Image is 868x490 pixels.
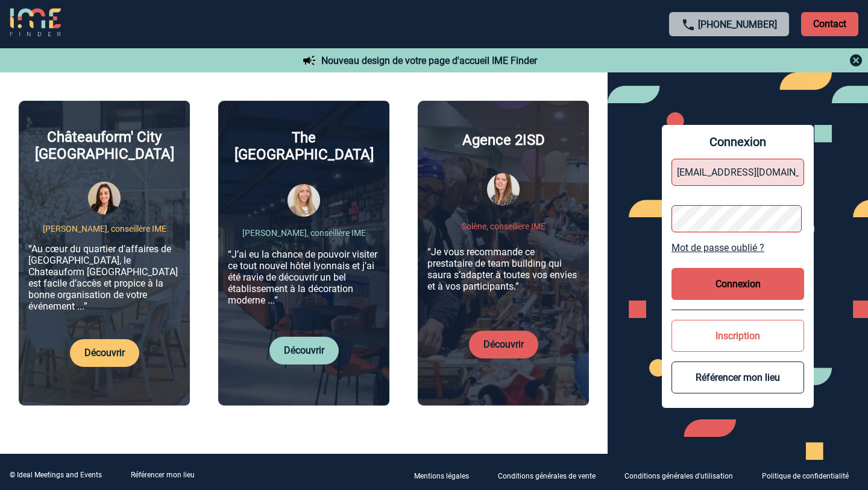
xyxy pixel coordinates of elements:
[28,129,180,162] p: Châteauform' City [GEOGRAPHIC_DATA]
[615,469,752,481] a: Conditions générales d'utilisation
[43,224,166,234] p: [PERSON_NAME], conseillère IME
[698,19,777,30] a: [PHONE_NUMBER]
[228,129,380,163] p: The [GEOGRAPHIC_DATA]
[671,268,804,300] button: Connexion
[28,243,180,312] p: “Au cœur du quartier d’affaires de [GEOGRAPHIC_DATA], le Chateauform [GEOGRAPHIC_DATA] est facile...
[228,249,380,306] p: “J’ai eu la chance de pouvoir visiter ce tout nouvel hôtel lyonnais et j’ai été ravie de découvri...
[404,469,488,481] a: Mentions légales
[242,228,366,238] p: [PERSON_NAME], conseillère IME
[671,135,804,149] span: Connexion
[671,320,804,352] button: Inscription
[84,347,125,358] a: Découvrir
[624,472,733,480] p: Conditions générales d'utilisation
[671,361,804,393] button: Référencer mon lieu
[498,472,596,480] p: Conditions générales de vente
[801,12,858,36] p: Contact
[284,345,324,356] a: Découvrir
[414,472,469,480] p: Mentions légales
[752,469,868,481] a: Politique de confidentialité
[462,132,545,148] p: Agence 2ISD
[483,339,524,350] a: Découvrir
[427,246,579,292] p: “Je vous recommande ce prestataire de team building qui saura s’adapter à toutes vos envies et à ...
[681,17,696,32] img: call-24-px.png
[131,471,195,479] a: Référencer mon lieu
[10,471,102,479] div: © Ideal Meetings and Events
[462,221,546,231] p: Solène, conseillère IME
[671,159,804,186] input: Identifiant ou mot de passe incorrect
[762,472,849,480] p: Politique de confidentialité
[488,469,615,481] a: Conditions générales de vente
[671,242,804,253] a: Mot de passe oublié ?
